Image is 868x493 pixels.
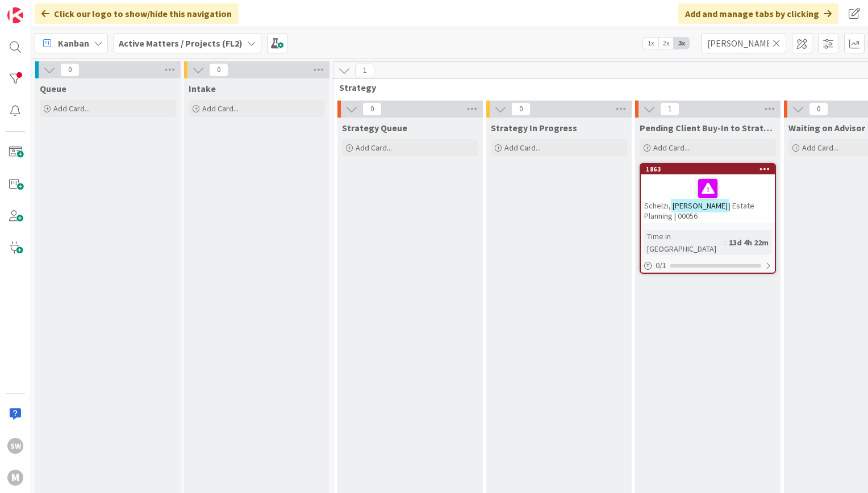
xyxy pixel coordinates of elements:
[658,37,674,49] span: 2x
[356,143,392,153] span: Add Card...
[342,122,407,133] span: Strategy Queue
[641,258,775,273] div: 0/1
[641,164,775,223] div: 1863Schelzi,[PERSON_NAME]| Estate Planning | 00056
[653,143,690,153] span: Add Card...
[40,83,66,94] span: Queue
[809,102,828,116] span: 0
[674,37,689,49] span: 3x
[660,102,679,116] span: 1
[511,102,531,116] span: 0
[788,122,865,133] span: Waiting on Advisor
[640,163,776,274] a: 1863Schelzi,[PERSON_NAME]| Estate Planning | 00056Time in [GEOGRAPHIC_DATA]:13d 4h 22m0/1
[35,3,239,24] div: Click our logo to show/hide this navigation
[7,470,23,486] div: M
[7,7,23,23] img: Visit kanbanzone.com
[640,122,776,133] span: Pending Client Buy-In to Strategy
[678,3,838,24] div: Add and manage tabs by clicking
[504,143,541,153] span: Add Card...
[644,200,671,211] span: Schelzi,
[189,83,216,94] span: Intake
[119,37,243,49] b: Active Matters / Projects (FL2)
[58,36,89,50] span: Kanban
[644,230,724,255] div: Time in [GEOGRAPHIC_DATA]
[802,143,838,153] span: Add Card...
[643,37,658,49] span: 1x
[656,260,666,271] span: 0 / 1
[644,200,754,221] span: | Estate Planning | 00056
[202,103,239,114] span: Add Card...
[53,103,90,114] span: Add Card...
[701,33,786,53] input: Quick Filter...
[646,165,775,173] div: 1863
[671,199,729,212] mark: [PERSON_NAME]
[362,102,382,116] span: 0
[726,236,771,249] div: 13d 4h 22m
[355,64,374,77] span: 1
[491,122,577,133] span: Strategy In Progress
[7,438,23,454] div: SW
[641,164,775,174] div: 1863
[209,63,228,77] span: 0
[724,236,726,249] span: :
[60,63,80,77] span: 0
